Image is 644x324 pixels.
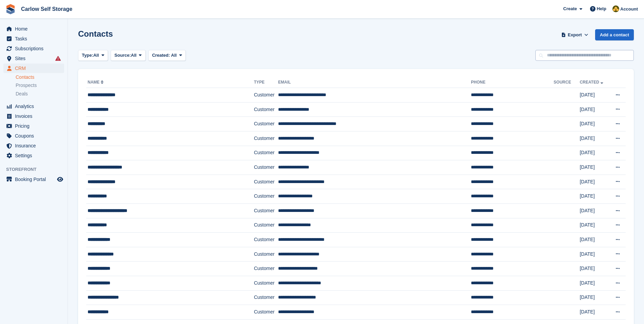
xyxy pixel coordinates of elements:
td: [DATE] [580,218,609,233]
h1: Contacts [78,29,113,38]
button: Export [560,29,590,40]
td: [DATE] [580,175,609,189]
td: [DATE] [580,131,609,146]
span: All [131,52,137,59]
span: Storefront [6,166,68,173]
span: All [171,53,177,58]
td: Customer [254,88,278,103]
td: Customer [254,175,278,189]
span: Subscriptions [15,44,56,53]
a: menu [3,131,64,141]
td: Customer [254,203,278,218]
a: menu [3,151,64,160]
td: Customer [254,218,278,233]
span: Tasks [15,34,56,43]
a: Add a contact [595,29,634,40]
span: Sites [15,54,56,63]
img: stora-icon-8386f47178a22dfd0bd8f6a31ec36ba5ce8667c1dd55bd0f319d3a0aa187defe.svg [5,4,16,14]
td: Customer [254,247,278,262]
td: [DATE] [580,189,609,204]
span: Help [597,5,606,12]
td: [DATE] [580,276,609,290]
td: Customer [254,276,278,290]
td: [DATE] [580,305,609,320]
span: Invoices [15,111,56,121]
th: Phone [471,77,554,88]
a: Preview store [56,175,64,183]
a: Deals [16,90,64,97]
td: Customer [254,131,278,146]
td: Customer [254,189,278,204]
td: Customer [254,160,278,175]
td: [DATE] [580,290,609,305]
a: menu [3,44,64,53]
button: Source: All [111,50,146,61]
span: Account [620,6,638,13]
span: Pricing [15,121,56,131]
a: menu [3,64,64,73]
span: Type: [82,52,93,59]
span: Prospects [16,82,37,89]
span: Booking Portal [15,175,56,184]
span: Home [15,24,56,34]
td: [DATE] [580,247,609,262]
td: Customer [254,290,278,305]
td: [DATE] [580,102,609,117]
a: Contacts [16,74,64,80]
a: menu [3,141,64,150]
a: menu [3,175,64,184]
td: Customer [254,117,278,131]
span: Insurance [15,141,56,150]
td: [DATE] [580,160,609,175]
a: menu [3,121,64,131]
td: [DATE] [580,88,609,103]
span: CRM [15,64,56,73]
td: [DATE] [580,233,609,247]
a: Carlow Self Storage [18,3,75,15]
td: Customer [254,233,278,247]
td: [DATE] [580,262,609,276]
a: menu [3,24,64,34]
th: Source [554,77,580,88]
td: [DATE] [580,203,609,218]
td: Customer [254,262,278,276]
td: [DATE] [580,117,609,131]
a: menu [3,54,64,63]
a: Created [580,80,605,85]
button: Created: All [148,50,186,61]
td: Customer [254,102,278,117]
span: Source: [114,52,131,59]
span: Create [563,5,577,12]
span: Deals [16,91,28,97]
th: Email [278,77,471,88]
img: Kevin Moore [612,5,619,12]
td: Customer [254,305,278,320]
a: menu [3,102,64,111]
td: Customer [254,146,278,160]
td: [DATE] [580,146,609,160]
a: menu [3,111,64,121]
span: Coupons [15,131,56,141]
a: Prospects [16,82,64,89]
span: Export [568,32,582,38]
span: Analytics [15,102,56,111]
th: Type [254,77,278,88]
i: Smart entry sync failures have occurred [55,56,61,61]
span: Settings [15,151,56,160]
a: menu [3,34,64,43]
a: Name [88,80,105,85]
button: Type: All [78,50,108,61]
span: All [93,52,99,59]
span: Created: [152,53,170,58]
